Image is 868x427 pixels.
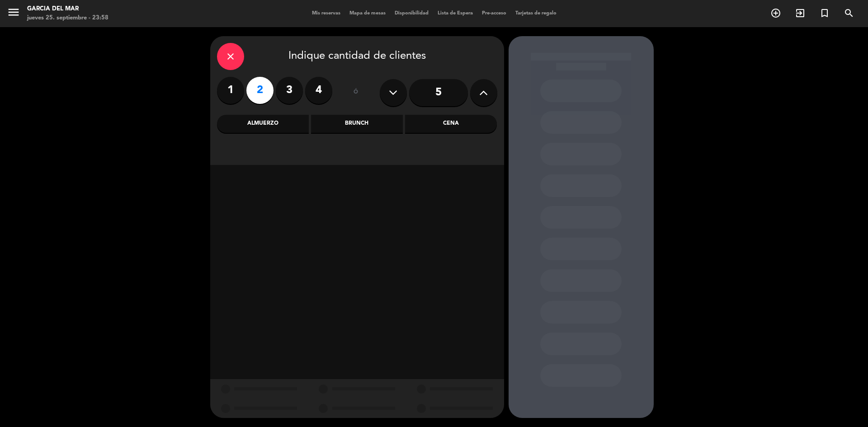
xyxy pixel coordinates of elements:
[27,14,108,23] div: jueves 25. septiembre - 23:58
[225,51,236,62] i: close
[217,43,497,70] div: Indique cantidad de clientes
[311,115,403,133] div: Brunch
[405,115,497,133] div: Cena
[844,8,854,19] i: search
[433,11,477,16] span: Lista de Espera
[819,8,830,19] i: turned_in_not
[390,11,433,16] span: Disponibilidad
[345,11,390,16] span: Mapa de mesas
[246,77,274,104] label: 2
[511,11,561,16] span: Tarjetas de regalo
[307,11,345,16] span: Mis reservas
[795,8,806,19] i: exit_to_app
[27,5,108,14] div: Garcia del Mar
[7,5,20,22] button: menu
[770,8,781,19] i: add_circle_outline
[217,77,244,104] label: 1
[276,77,303,104] label: 3
[477,11,511,16] span: Pre-acceso
[305,77,332,104] label: 4
[217,115,309,133] div: Almuerzo
[341,77,371,108] div: ó
[7,5,20,19] i: menu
